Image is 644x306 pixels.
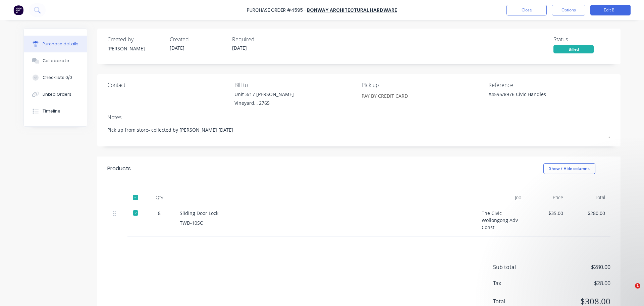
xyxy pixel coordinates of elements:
div: 8 [150,210,169,217]
button: Collaborate [24,52,87,69]
button: Timeline [24,103,87,120]
div: $35.00 [532,210,563,217]
div: Total [569,191,610,204]
div: Contact [107,81,229,89]
div: Price [527,191,569,204]
textarea: #4595/8976 Civic Handles [488,91,572,106]
div: Collaborate [43,58,69,64]
button: Close [506,5,547,15]
button: Purchase details [24,36,87,52]
button: Checklists 0/0 [24,69,87,86]
span: Sub total [493,263,543,271]
div: Checklists 0/0 [43,75,72,81]
div: TWD-10SC [180,219,471,226]
div: Reference [488,81,610,89]
div: Status [553,35,610,43]
div: Pick up [362,81,484,89]
div: Bill to [234,81,357,89]
div: [PERSON_NAME] [107,45,164,52]
span: Total [493,297,543,305]
div: Created [170,35,227,43]
div: Notes [107,113,610,121]
div: Linked Orders [43,91,71,97]
button: Show / Hide columns [543,163,595,174]
div: Created by [107,35,164,43]
img: Factory [13,5,23,15]
a: Bonway Architectural Hardware [307,7,397,13]
div: Sliding Door Lock [180,210,471,217]
div: Purchase Order #4595 - [247,7,306,14]
div: Job [476,191,527,204]
div: Timeline [43,108,60,114]
div: Qty [144,191,174,204]
div: Required [232,35,289,43]
span: 1 [635,283,640,289]
button: Edit Bill [590,5,631,15]
button: Options [552,5,585,15]
textarea: Pick up from store- collected by [PERSON_NAME] [DATE] [107,123,610,138]
iframe: Intercom live chat [621,283,637,299]
div: Billed [553,45,594,53]
button: Linked Orders [24,86,87,103]
div: $280.00 [574,210,605,217]
div: Products [107,165,131,173]
span: Tax [493,279,543,287]
input: Enter notes... [362,91,423,101]
div: Purchase details [43,41,78,47]
div: The Civic Wollongong Adv Const [476,204,527,236]
div: Unit 3/17 [PERSON_NAME] [234,91,294,98]
div: Vineyard, , 2765 [234,99,294,106]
